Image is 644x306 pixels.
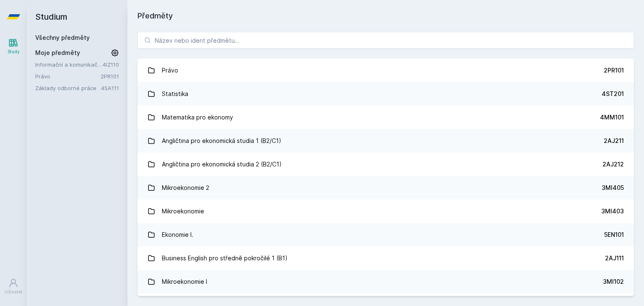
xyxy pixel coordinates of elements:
[162,109,233,126] div: Matematika pro ekonomy
[5,289,22,295] div: Uživatel
[602,184,624,192] div: 3MI405
[138,176,634,200] a: Mikroekonomie 2 3MI405
[604,231,624,239] div: 5EN101
[138,59,634,82] a: Právo 2PR101
[162,203,204,220] div: Mikroekonomie
[162,62,178,79] div: Právo
[2,274,25,299] a: Uživatel
[138,106,634,129] a: Matematika pro ekonomy 4MM101
[35,84,101,92] a: Základy odborné práce
[8,49,20,55] div: Study
[162,132,281,149] div: Angličtina pro ekonomická studia 1 (B2/C1)
[138,10,634,22] h1: Předměty
[162,273,207,290] div: Mikroekonomie I
[35,49,80,57] span: Moje předměty
[603,277,624,286] div: 3MI102
[138,153,634,176] a: Angličtina pro ekonomická studia 2 (B2/C1) 2AJ212
[101,85,119,91] a: 4SA111
[138,246,634,270] a: Business English pro středně pokročilé 1 (B1) 2AJ111
[602,160,624,169] div: 2AJ212
[138,270,634,293] a: Mikroekonomie I 3MI102
[601,207,624,215] div: 3MI403
[162,179,209,196] div: Mikroekonomie 2
[35,72,101,80] a: Právo
[138,129,634,153] a: Angličtina pro ekonomická studia 1 (B2/C1) 2AJ211
[35,60,103,69] a: Informační a komunikační technologie
[162,86,188,102] div: Statistika
[600,113,624,122] div: 4MM101
[2,34,25,59] a: Study
[138,200,634,223] a: Mikroekonomie 3MI403
[138,32,634,49] input: Název nebo ident předmětu…
[138,223,634,246] a: Ekonomie I. 5EN101
[162,226,193,243] div: Ekonomie I.
[138,82,634,106] a: Statistika 4ST201
[602,90,624,98] div: 4ST201
[604,66,624,75] div: 2PR101
[101,73,119,80] a: 2PR101
[605,254,624,262] div: 2AJ111
[162,250,288,267] div: Business English pro středně pokročilé 1 (B1)
[162,156,282,173] div: Angličtina pro ekonomická studia 2 (B2/C1)
[604,137,624,145] div: 2AJ211
[35,34,90,41] a: Všechny předměty
[103,61,119,68] a: 4IZ110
